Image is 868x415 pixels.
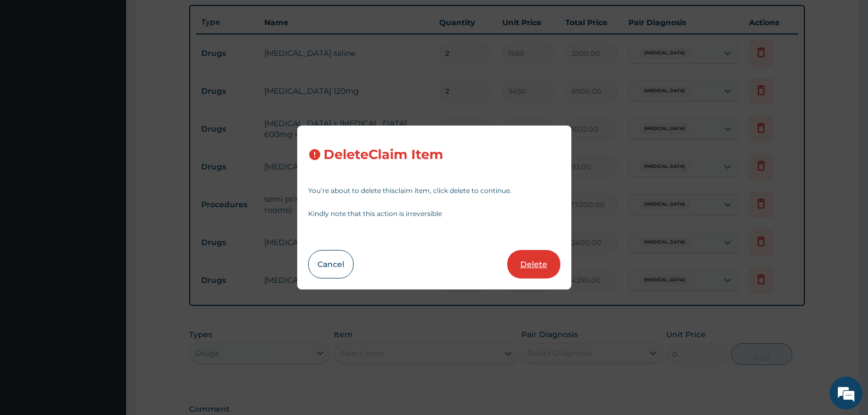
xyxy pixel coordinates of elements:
[308,187,560,194] p: You’re about to delete this claim item , click delete to continue.
[20,55,44,82] img: d_794563401_company_1708531726252_794563401
[507,250,560,278] button: Delete
[64,138,151,249] span: We're online!
[5,299,209,338] textarea: Type your message and hit 'Enter'
[308,211,560,217] p: Kindly note that this action is irreversible
[57,61,184,76] div: Chat with us now
[180,5,206,32] div: Minimize live chat window
[308,250,354,278] button: Cancel
[324,147,443,162] h3: Delete Claim Item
